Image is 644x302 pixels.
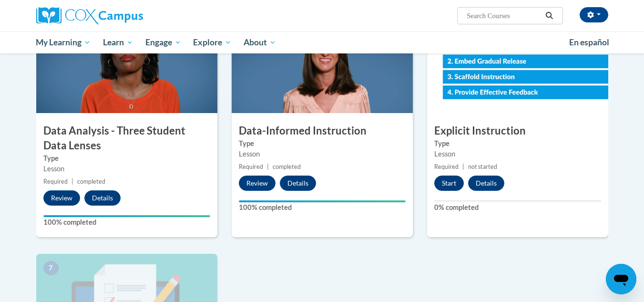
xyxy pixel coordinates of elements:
[239,138,406,149] label: Type
[280,176,316,191] button: Details
[103,37,133,48] span: Learn
[36,37,91,48] span: My Learning
[36,7,143,24] img: Cox Campus
[239,149,406,159] div: Lesson
[239,163,263,170] span: Required
[84,190,121,206] button: Details
[43,164,210,174] div: Lesson
[434,163,459,170] span: Required
[273,163,301,170] span: completed
[43,178,68,185] span: Required
[434,176,464,191] button: Start
[193,37,231,48] span: Explore
[36,124,217,153] h3: Data Analysis - Three Student Data Lenses
[237,31,282,53] a: About
[43,153,210,164] label: Type
[97,31,139,53] a: Learn
[244,37,276,48] span: About
[434,202,601,213] label: 0% completed
[36,18,217,113] img: Course Image
[139,31,187,53] a: Engage
[427,124,608,138] h3: Explicit Instruction
[72,178,73,185] span: |
[239,200,406,202] div: Your progress
[36,7,217,24] a: Cox Campus
[43,261,59,275] span: 7
[239,176,276,191] button: Review
[542,10,556,21] button: Search
[239,202,406,213] label: 100% completed
[30,31,97,53] a: My Learning
[43,217,210,228] label: 100% completed
[580,7,608,22] button: Account Settings
[466,10,542,21] input: Search Courses
[22,31,623,53] div: Main menu
[43,190,80,206] button: Review
[43,215,210,217] div: Your progress
[267,163,269,170] span: |
[145,37,181,48] span: Engage
[468,176,504,191] button: Details
[569,37,609,47] span: En español
[462,163,464,170] span: |
[187,31,237,53] a: Explore
[606,264,636,294] iframe: Button to launch messaging window
[434,149,601,159] div: Lesson
[77,178,105,185] span: completed
[427,18,608,113] img: Course Image
[563,32,615,52] a: En español
[434,138,601,149] label: Type
[468,163,497,170] span: not started
[232,18,413,113] img: Course Image
[232,124,413,138] h3: Data-Informed Instruction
